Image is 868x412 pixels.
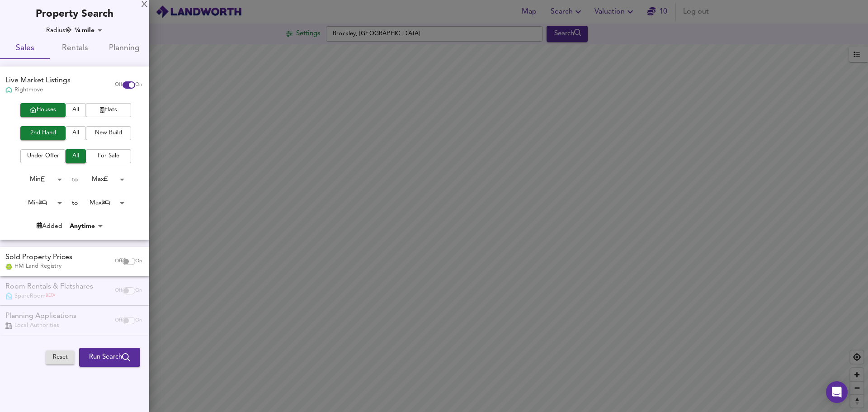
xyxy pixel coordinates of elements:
span: All [70,105,81,115]
div: Min [15,172,65,186]
button: For Sale [86,149,131,163]
div: Max [78,196,127,210]
div: Anytime [67,222,106,231]
button: Under Offer [20,149,66,163]
span: Run Search [89,351,130,363]
span: Planning [105,42,144,56]
button: Run Search [79,348,140,367]
div: Open Intercom Messenger [826,381,848,403]
span: 2nd Hand [25,128,61,138]
div: ¼ mile [72,26,105,35]
div: Max [78,172,127,186]
div: Rightmove [5,86,71,94]
div: to [72,199,78,208]
span: Houses [25,105,61,115]
span: All [70,128,81,138]
span: For Sale [90,151,127,161]
img: Rightmove [5,86,12,94]
div: HM Land Registry [5,262,72,270]
span: Flats [90,105,127,115]
div: Live Market Listings [5,76,71,86]
button: All [66,103,86,117]
span: Under Offer [25,151,61,161]
div: to [72,175,78,184]
span: On [135,258,142,265]
button: Houses [20,103,66,117]
button: Reset [46,350,75,365]
div: Added [37,222,62,231]
button: Flats [86,103,131,117]
span: New Build [90,128,127,138]
span: Reset [50,352,70,363]
span: Rentals [55,42,94,56]
span: Off [115,81,123,89]
div: Sold Property Prices [5,252,72,263]
span: All [70,151,81,161]
button: All [66,149,86,163]
span: On [135,81,142,89]
img: Land Registry [5,264,12,270]
button: New Build [86,126,131,140]
div: Min [15,196,65,210]
button: All [66,126,86,140]
div: X [142,2,147,8]
div: Radius [46,26,71,35]
span: Sales [5,42,44,56]
span: Off [115,258,123,265]
button: 2nd Hand [20,126,66,140]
